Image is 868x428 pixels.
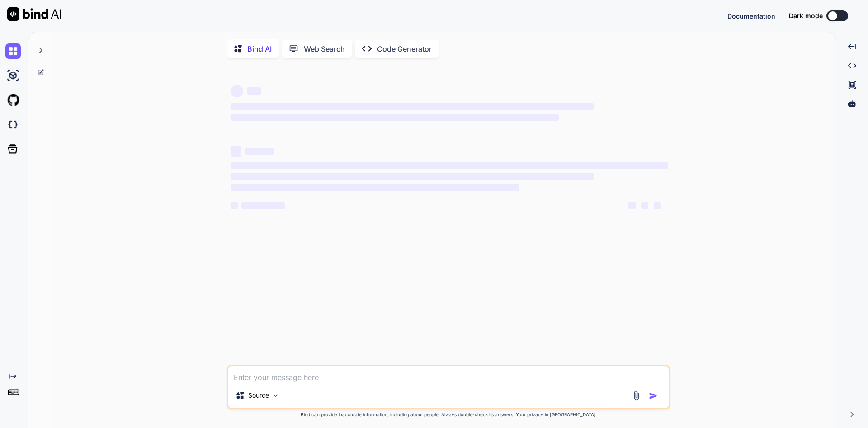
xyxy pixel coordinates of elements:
span: ‌ [231,173,594,180]
img: Bind AI [7,7,61,21]
button: Documentation [727,11,775,21]
img: attachment [631,390,642,401]
span: ‌ [628,202,636,209]
img: icon [649,391,658,400]
img: ai-studio [5,68,21,83]
span: Dark mode [789,11,823,20]
span: ‌ [231,146,241,157]
span: ‌ [231,202,238,209]
img: Pick Models [272,392,279,399]
span: ‌ [641,202,648,209]
span: ‌ [654,202,661,209]
span: ‌ [231,85,243,97]
p: Bind can provide inaccurate information, including about people. Always double-check its answers.... [227,411,670,418]
span: ‌ [231,162,668,169]
p: Source [248,391,269,400]
img: githubLight [5,92,21,108]
p: Web Search [304,43,345,54]
p: Bind AI [247,43,272,54]
span: ‌ [231,114,559,121]
span: ‌ [231,103,594,110]
img: darkCloudIdeIcon [5,117,21,132]
img: chat [5,43,21,59]
span: ‌ [231,184,519,191]
span: ‌ [245,148,274,155]
span: ‌ [247,87,261,95]
span: ‌ [241,202,285,209]
p: Code Generator [377,43,432,54]
span: Documentation [727,12,775,20]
